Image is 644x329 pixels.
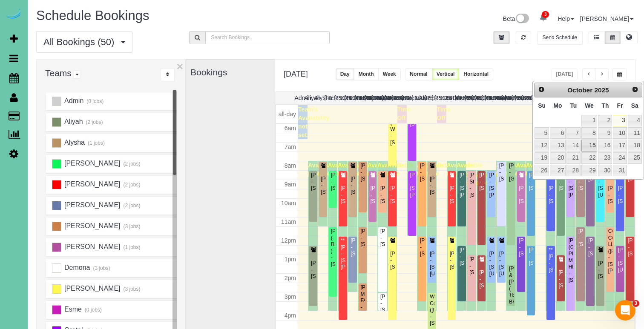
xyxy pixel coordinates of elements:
button: Vertical [432,68,460,80]
span: 2pm [285,275,296,281]
span: Prev [538,86,545,93]
div: [PERSON_NAME] - [STREET_ADDRESS] [390,185,395,205]
div: [PERSON_NAME] - [STREET_ADDRESS] [479,172,484,192]
span: [PERSON_NAME] [63,180,120,188]
small: (1 jobs) [86,140,105,146]
span: Sunday [538,102,546,109]
a: 29 [581,165,598,176]
button: × [177,61,183,72]
a: 30 [598,165,612,176]
span: [PERSON_NAME] [63,201,120,209]
small: (2 jobs) [85,119,103,125]
div: [PERSON_NAME] - [STREET_ADDRESS] [459,247,464,266]
div: [PERSON_NAME] - [STREET_ADDRESS][US_STATE] [598,172,603,198]
div: [PERSON_NAME] - [STREET_ADDRESS] [310,172,316,192]
span: Wednesday [585,102,594,109]
a: 22 [581,152,598,164]
div: [PERSON_NAME]-Stem - [STREET_ADDRESS] [469,172,474,198]
th: [PERSON_NAME] [454,92,465,104]
div: [PERSON_NAME] - [STREET_ADDRESS] [519,185,524,205]
div: [PERSON_NAME] - [STREET_ADDRESS] [558,172,563,192]
a: 1 [581,115,598,126]
h2: [DATE] [284,68,308,79]
a: 21 [566,152,580,164]
span: Teams [45,68,72,78]
div: [PERSON_NAME] - [STREET_ADDRESS] [360,163,365,182]
span: Available time [328,162,354,177]
div: [PERSON_NAME] - [STREET_ADDRESS][PERSON_NAME] [568,172,573,198]
th: Lola [525,92,535,104]
span: Available time [318,162,344,177]
div: [PERSON_NAME] ( REBATH ) - [STREET_ADDRESS] [331,228,336,268]
small: (0 jobs) [83,307,102,313]
div: [PERSON_NAME] - [STREET_ADDRESS] [529,172,534,192]
button: Normal [405,68,432,80]
small: (2 jobs) [122,161,141,167]
div: [PERSON_NAME] - [STREET_ADDRESS][US_STATE] [429,251,434,277]
th: [PERSON_NAME] [365,92,375,104]
button: Day [336,68,354,80]
div: COLLEGE CONNECTION, LLC ([PERSON_NAME]) - [STREET_ADDRESS][PERSON_NAME] [608,228,613,274]
i: Sort Teams [166,72,169,77]
div: [PERSON_NAME] - [STREET_ADDRESS] [321,176,326,195]
a: 16 [598,140,612,151]
span: Available time [358,162,384,177]
a: 3 [613,115,627,126]
span: Available time [377,162,403,177]
div: [PERSON_NAME] METL-FAB - [STREET_ADDRESS][PERSON_NAME] [360,284,365,324]
div: [PERSON_NAME] - [STREET_ADDRESS] [420,163,425,182]
a: 25 [628,152,642,164]
span: 9am [285,181,296,188]
th: [PERSON_NAME] [505,92,515,104]
span: Esme [63,306,81,313]
th: Aliyah [305,92,315,104]
div: [PERSON_NAME] - [STREET_ADDRESS][US_STATE] [618,247,623,273]
a: Help [558,15,574,22]
span: Available time [338,162,364,177]
span: Available time [368,162,394,177]
span: Admin [63,97,83,104]
a: 12 [535,140,549,151]
span: [PERSON_NAME] [63,243,120,250]
span: 8am [285,162,296,169]
th: [PERSON_NAME] [465,92,475,104]
iframe: Intercom live chat [615,300,635,320]
a: 9 [598,127,612,139]
a: 2 [598,115,612,126]
span: [PERSON_NAME] [63,160,120,167]
a: 11 [628,127,642,139]
span: October [567,86,592,94]
th: Jada [414,92,425,104]
th: Jerrah [445,92,455,104]
div: [PERSON_NAME] - [STREET_ADDRESS] [380,185,385,205]
img: Automaid Logo [5,9,22,20]
div: [PERSON_NAME] - [STREET_ADDRESS] [469,256,474,276]
span: 11am [281,218,296,225]
a: 13 [550,140,566,151]
button: Week [378,68,401,80]
div: [PERSON_NAME] - [STREET_ADDRESS] [479,269,484,289]
a: 14 [566,140,580,151]
a: 15 [581,140,598,151]
a: [PERSON_NAME] [580,15,633,22]
span: Available time [308,162,334,177]
th: [PERSON_NAME] [474,92,485,104]
th: [PERSON_NAME] [385,92,395,104]
button: [DATE] [552,68,578,80]
div: [PERSON_NAME] - [STREET_ADDRESS] [598,260,603,280]
span: Available time [427,162,453,177]
h3: Bookings [190,67,270,77]
span: Available time [417,162,443,177]
th: Gretel [405,92,415,104]
div: [PERSON_NAME] - [STREET_ADDRESS][PERSON_NAME] [410,172,415,198]
div: [PERSON_NAME] - [STREET_ADDRESS] [608,185,613,205]
div: [PERSON_NAME] - [STREET_ADDRESS][US_STATE] [499,251,504,277]
th: [PERSON_NAME] [425,92,435,104]
span: Monday [554,102,562,109]
button: Send Schedule [537,31,583,44]
div: [PERSON_NAME] - [STREET_ADDRESS] [519,237,524,257]
div: [PERSON_NAME] - [STREET_ADDRESS] [578,172,583,192]
div: [PERSON_NAME] - [STREET_ADDRESS] [618,185,623,205]
div: [PERSON_NAME] - [STREET_ADDRESS] [390,251,395,270]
